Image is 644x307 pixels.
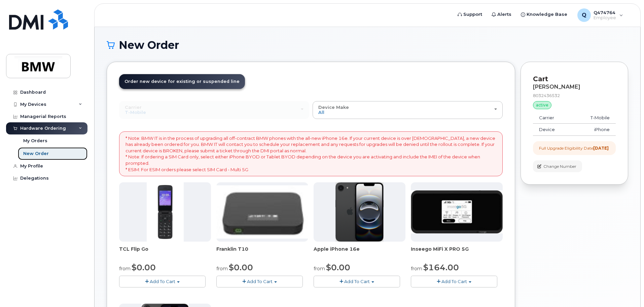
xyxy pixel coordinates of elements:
small: from [119,266,131,272]
div: TCL Flip Go [119,246,211,259]
span: Add To Cart [247,279,273,284]
button: Add To Cart [314,276,400,287]
td: Device [533,124,572,136]
button: Add To Cart [411,276,497,287]
div: Franklin T10 [216,246,308,259]
strong: [DATE] [593,146,609,151]
span: $0.00 [326,263,350,272]
span: Add To Cart [344,279,370,284]
button: Change Number [533,160,582,172]
h1: New Order [107,39,628,51]
button: Device Make All [313,101,503,119]
div: Inseego MiFi X PRO 5G [411,246,503,259]
span: $0.00 [132,263,156,272]
p: Cart [533,74,616,84]
div: Apple iPhone 16e [314,246,405,259]
span: All [318,110,324,115]
button: Add To Cart [216,276,303,287]
span: Device Make [318,104,349,110]
td: T-Mobile [572,112,616,124]
span: Change Number [543,163,576,170]
img: t10.jpg [216,185,308,239]
small: from [314,266,325,272]
div: [PERSON_NAME] [533,84,616,90]
span: Add To Cart [441,279,467,284]
span: $0.00 [229,263,253,272]
div: 8032436532 [533,93,616,98]
p: * Note: BMW IT is in the process of upgrading all off-contract BMW phones with the all-new iPhone... [126,135,496,173]
iframe: Messenger Launcher [615,278,639,302]
button: Add To Cart [119,276,206,287]
div: active [533,101,551,109]
img: iphone16e.png [335,182,384,242]
img: TCL_FLIP_MODE.jpg [147,182,184,242]
small: from [411,266,422,272]
td: iPhone [572,124,616,136]
td: Carrier [533,112,572,124]
img: cut_small_inseego_5G.jpg [411,190,503,234]
small: from [216,266,228,272]
div: Full Upgrade Eligibility Date [539,145,609,151]
span: Order new device for existing or suspended line [124,79,240,84]
span: $164.00 [423,263,459,272]
span: Add To Cart [150,279,175,284]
